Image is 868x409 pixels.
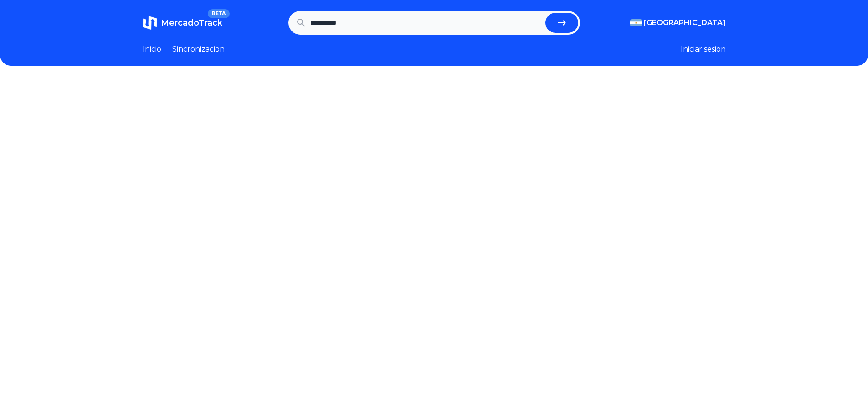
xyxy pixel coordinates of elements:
a: MercadoTrackBETA [143,16,222,30]
span: BETA [208,9,229,18]
span: MercadoTrack [161,18,222,28]
img: Argentina [630,19,642,26]
img: MercadoTrack [143,16,157,30]
a: Sincronizacion [172,44,225,55]
button: [GEOGRAPHIC_DATA] [630,17,726,28]
a: Inicio [143,44,161,55]
span: [GEOGRAPHIC_DATA] [644,17,726,28]
button: Iniciar sesion [681,44,726,55]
